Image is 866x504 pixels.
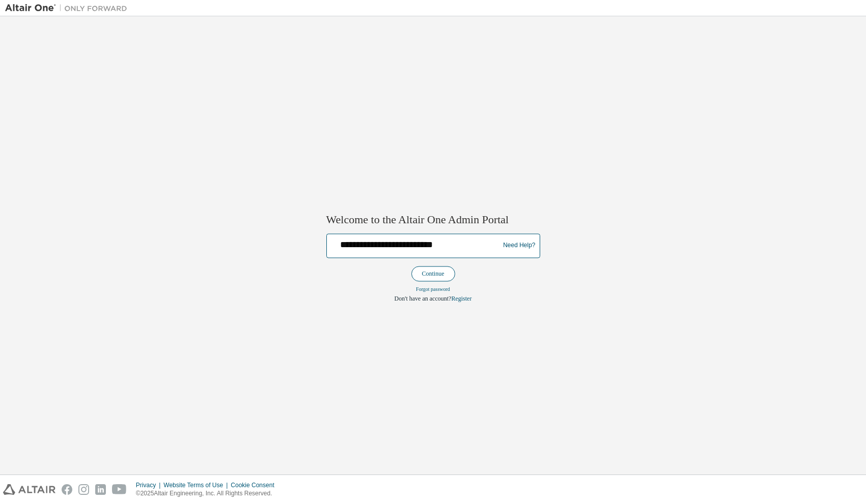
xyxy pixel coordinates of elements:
a: Need Help? [503,246,535,246]
img: linkedin.svg [95,484,106,495]
img: instagram.svg [78,484,89,495]
a: Forgot password [416,286,450,292]
div: Website Terms of Use [163,481,231,489]
a: Register [451,295,471,302]
div: Cookie Consent [231,481,280,489]
div: Privacy [136,481,163,489]
p: © 2025 Altair Engineering, Inc. All Rights Reserved. [136,489,281,498]
span: Don't have an account? [395,295,452,302]
img: youtube.svg [112,484,127,495]
button: Continue [411,266,455,281]
img: facebook.svg [62,484,72,495]
img: altair_logo.svg [3,484,55,495]
h2: Welcome to the Altair One Admin Portal [326,213,540,227]
img: Altair One [5,3,132,13]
